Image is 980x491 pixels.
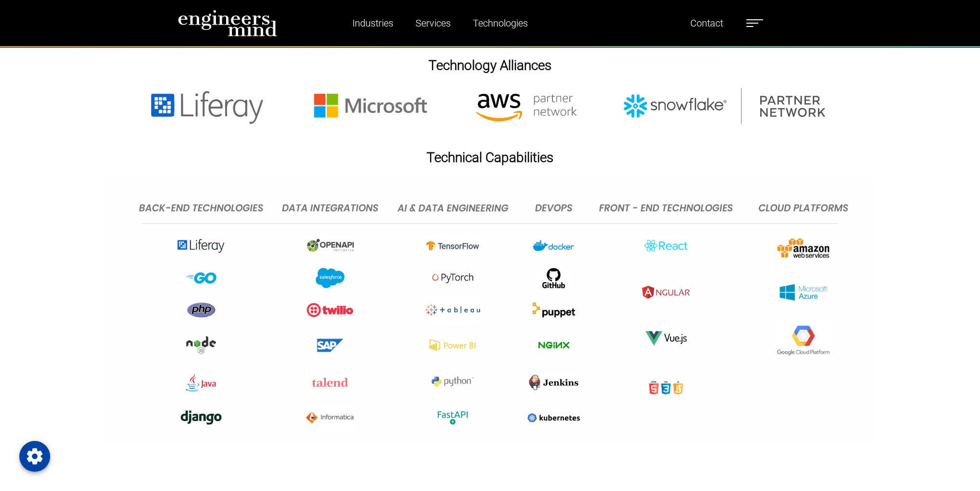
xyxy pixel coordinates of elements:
[178,10,277,37] img: logo
[412,12,455,34] a: Services
[349,12,397,34] a: Industries
[122,88,858,125] img: logos
[686,12,727,34] a: Contact
[105,180,875,445] img: logos
[469,12,532,34] a: Technologies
